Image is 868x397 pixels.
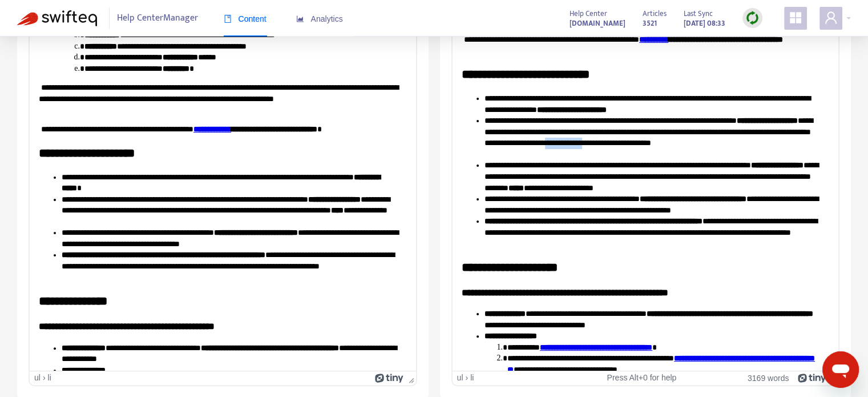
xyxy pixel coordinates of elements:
div: li [470,373,474,383]
span: Last Sync [684,7,713,20]
strong: 3521 [643,17,657,30]
div: › [465,373,468,383]
span: appstore [789,11,802,25]
a: Powered by Tiny [798,373,826,382]
span: area-chart [296,15,304,23]
span: book [224,15,232,23]
a: Powered by Tiny [375,373,403,382]
img: Swifteq [17,10,97,26]
span: Articles [643,7,667,20]
span: user [824,11,838,25]
div: Press Alt+0 for help [580,373,703,383]
iframe: Botón para iniciar la ventana de mensajería [822,351,859,388]
span: Help Center [570,7,607,20]
span: Help Center Manager [117,7,198,29]
div: ul [457,373,463,383]
img: sync.dc5367851b00ba804db3.png [745,11,760,25]
span: Analytics [296,14,343,23]
a: [DOMAIN_NAME] [570,17,625,30]
div: Press the Up and Down arrow keys to resize the editor. [404,371,416,385]
button: 3169 words [748,373,789,383]
strong: [DOMAIN_NAME] [570,17,625,30]
strong: [DATE] 08:33 [684,17,725,30]
span: Content [224,14,267,23]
